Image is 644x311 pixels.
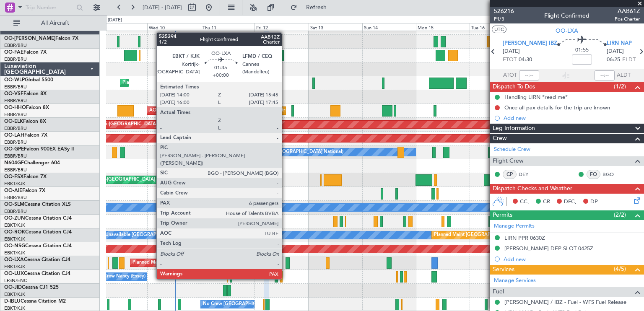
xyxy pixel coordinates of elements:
div: [DATE] [108,17,122,24]
span: ELDT [622,56,636,64]
span: CR [543,198,550,206]
a: EBBR/BRU [4,98,27,104]
div: Handling LIRN *read me* [504,93,568,101]
a: OO-NSGCessna Citation CJ4 [4,244,72,249]
span: Permits [493,210,512,220]
span: 04:30 [519,56,532,64]
a: OO-FAEFalcon 7X [4,50,47,55]
span: AAB61Z [615,7,640,16]
span: OO-LAH [4,133,24,138]
span: OO-ROK [4,230,25,235]
a: OO-LAHFalcon 7X [4,133,47,138]
span: P1/3 [494,16,514,23]
span: Fuel [493,287,504,297]
a: EBBR/BRU [4,153,27,159]
span: OO-LUX [4,271,24,276]
div: Once all pax details for the trip are known [504,104,610,111]
div: Add new [504,114,640,122]
span: Flight Crew [493,156,524,166]
a: EBBR/BRU [4,167,27,173]
button: All Aircraft [9,16,91,30]
span: Crew [493,134,507,143]
span: LIRN NAP [607,39,632,48]
a: OO-ELKFalcon 8X [4,119,46,124]
span: [DATE] - [DATE] [143,4,182,11]
span: OO-FSX [4,174,23,179]
a: EBBR/BRU [4,208,27,215]
div: Planned Maint [GEOGRAPHIC_DATA] ([GEOGRAPHIC_DATA] National) [132,257,284,269]
input: --:-- [519,70,539,80]
button: UTC [492,26,506,33]
span: OO-LXA [4,257,24,262]
a: OO-SLMCessna Citation XLS [4,202,71,207]
a: OO-HHOFalcon 8X [4,105,49,110]
a: OO-ROKCessna Citation CJ4 [4,230,72,235]
span: OO-HHO [4,105,26,110]
span: OO-AIE [4,188,22,193]
span: 06:25 [607,56,620,64]
button: Refresh [286,1,337,14]
a: DEY [519,171,538,178]
div: FO [587,170,600,179]
a: OO-LXACessna Citation CJ4 [4,257,70,262]
a: EBBR/BRU [4,139,27,145]
span: Refresh [299,5,334,10]
span: [DATE] [607,47,624,56]
a: OO-JIDCessna CJ1 525 [4,285,59,290]
div: Fri 12 [254,23,308,31]
a: Manage Services [494,277,536,285]
div: LIRN PPR 0630Z [504,234,545,241]
span: OO-VSF [4,91,23,96]
span: OO-[PERSON_NAME] [4,36,55,41]
a: LFSN/ENC [4,277,27,284]
span: [DATE] [503,47,520,56]
div: Mon 15 [416,23,470,31]
a: EBKT/KJK [4,291,25,298]
a: EBKT/KJK [4,236,25,242]
span: (2/2) [614,210,626,219]
div: No Crew Nancy (Essey) [96,270,145,283]
span: DFC, [564,198,576,206]
a: BGO [602,171,621,178]
a: EBKT/KJK [4,250,25,256]
div: Add new [504,256,640,263]
div: No Crew [GEOGRAPHIC_DATA] ([GEOGRAPHIC_DATA] National) [203,298,343,311]
a: EBBR/BRU [4,194,27,201]
span: OO-WLP [4,78,25,83]
a: OO-ZUNCessna Citation CJ4 [4,216,72,221]
span: ALDT [617,71,631,80]
div: Flight Confirmed [544,11,589,20]
span: Dispatch To-Dos [493,82,535,92]
span: ATOT [503,71,517,80]
span: D-IBLU [4,299,21,304]
div: Planned Maint Geneva (Cointrin) [221,104,290,117]
div: No Crew [GEOGRAPHIC_DATA] ([GEOGRAPHIC_DATA] National) [203,146,343,158]
div: Wed 10 [147,23,201,31]
a: OO-AIEFalcon 7X [4,188,45,193]
a: EBBR/BRU [4,56,27,62]
div: Planned Maint [GEOGRAPHIC_DATA] ([GEOGRAPHIC_DATA]) [228,187,360,200]
input: Trip Number [26,1,74,14]
div: AOG Maint [US_STATE] ([GEOGRAPHIC_DATA]) [149,104,251,117]
span: All Aircraft [22,20,88,26]
div: CP [503,170,517,179]
span: Leg Information [493,124,535,133]
span: DP [590,198,598,206]
a: OO-VSFFalcon 8X [4,91,47,96]
div: Planned Maint [GEOGRAPHIC_DATA] ([GEOGRAPHIC_DATA]) [434,229,566,241]
a: Manage Permits [494,222,535,231]
div: Sun 14 [362,23,416,31]
span: CC, [520,198,529,206]
span: [PERSON_NAME] IBZ [503,39,557,48]
span: Dispatch Checks and Weather [493,184,572,194]
div: A/C Unavailable [GEOGRAPHIC_DATA] ([GEOGRAPHIC_DATA] National) [96,229,252,241]
span: OO-FAE [4,50,23,55]
span: 526216 [494,7,514,16]
a: EBBR/BRU [4,125,27,132]
a: D-IBLUCessna Citation M2 [4,299,66,304]
a: OO-[PERSON_NAME]Falcon 7X [4,36,78,41]
span: (4/5) [614,264,626,273]
span: OO-LXA [556,26,578,35]
span: OO-ELK [4,119,23,124]
span: N604GF [4,161,24,166]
